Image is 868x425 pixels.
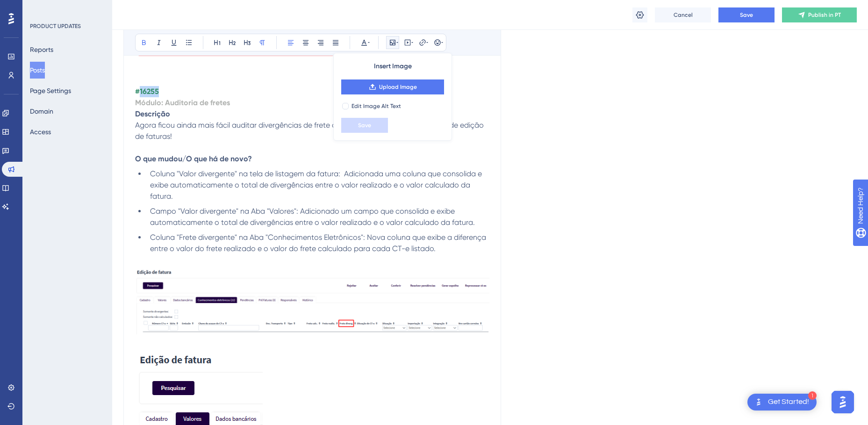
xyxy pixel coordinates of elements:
[740,11,753,19] span: Save
[768,397,809,407] div: Get Started!
[829,388,857,416] iframe: UserGuiding AI Assistant Launcher
[753,396,764,408] img: launcher-image-alternative-text
[341,118,388,133] button: Save
[747,394,817,411] div: Open Get Started! checklist, remaining modules: 1
[150,233,488,253] span: Coluna "Frete divergente" na Aba "Conhecimentos Eletrônicos": Nova coluna que exibe a diferença e...
[352,102,401,110] span: Edit Image Alt Text
[150,207,298,216] span: Campo "Valor divergente" na Aba "Valores":
[135,98,230,107] strong: Módulo: Auditoria de fretes
[808,391,817,400] div: 1
[30,123,51,140] button: Access
[30,82,71,99] button: Page Settings
[22,2,58,14] span: Need Help?
[374,61,412,72] span: Insert Image
[341,79,444,94] button: Upload Image
[135,87,159,96] strong: #16255
[135,154,252,163] strong: O que mudou/O que há de novo?
[674,11,693,19] span: Cancel
[150,169,484,201] span: Coluna "Valor divergente" na tela de listagem da fatura: Adicionada uma coluna que consolida e ex...
[379,83,417,91] span: Upload Image
[30,41,53,58] button: Reports
[358,122,371,129] span: Save
[135,109,170,118] strong: Descrição
[655,7,711,22] button: Cancel
[782,7,857,22] button: Publish in PT
[30,103,53,120] button: Domain
[150,207,475,227] span: Adicionado um campo que consolida e exibe automaticamente o total de divergências entre o valor r...
[718,7,775,22] button: Save
[30,22,81,30] div: PRODUCT UPDATES
[808,11,841,19] span: Publish in PT
[135,121,486,141] span: Agora ficou ainda mais fácil auditar divergências de frete diretamente na tela de listagem e de e...
[30,62,45,79] button: Posts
